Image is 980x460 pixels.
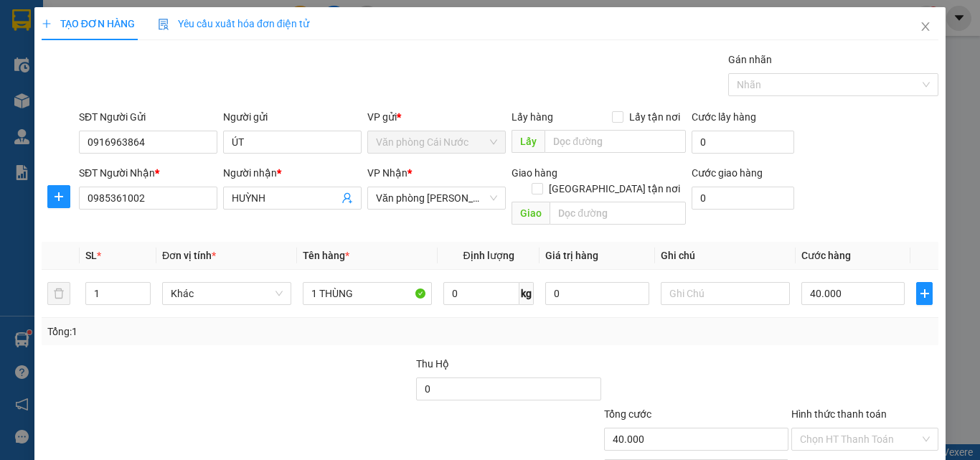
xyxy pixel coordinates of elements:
[158,18,309,29] span: Yêu cầu xuất hóa đơn điện tử
[171,283,283,304] span: Khác
[341,192,353,204] span: user-add
[545,282,649,305] input: 0
[158,19,169,30] img: icon
[376,187,497,209] span: Văn phòng Hồ Chí Minh
[604,408,651,420] span: Tổng cước
[801,250,851,261] span: Cước hàng
[47,185,70,208] button: plus
[303,250,349,261] span: Tên hàng
[905,7,946,47] button: Close
[48,191,70,202] span: plus
[367,109,506,125] div: VP gửi
[920,21,931,32] span: close
[42,18,135,29] span: TẠO ĐƠN HÀNG
[543,181,686,197] span: [GEOGRAPHIC_DATA] tận nơi
[728,54,772,65] label: Gán nhãn
[47,282,70,305] button: delete
[791,408,887,420] label: Hình thức thanh toán
[550,202,686,225] input: Dọc đường
[42,19,52,29] span: plus
[47,324,380,339] div: Tổng: 1
[512,111,553,123] span: Lấy hàng
[416,358,449,370] span: Thu Hộ
[303,282,432,305] input: VD: Bàn, Ghế
[223,165,362,181] div: Người nhận
[85,250,97,261] span: SL
[545,250,598,261] span: Giá trị hàng
[545,130,686,153] input: Dọc đường
[512,202,550,225] span: Giao
[79,109,217,125] div: SĐT Người Gửi
[917,288,932,299] span: plus
[376,131,497,153] span: Văn phòng Cái Nước
[692,111,756,123] label: Cước lấy hàng
[623,109,686,125] span: Lấy tận nơi
[692,131,794,154] input: Cước lấy hàng
[463,250,514,261] span: Định lượng
[519,282,534,305] span: kg
[692,167,763,179] label: Cước giao hàng
[367,167,407,179] span: VP Nhận
[223,109,362,125] div: Người gửi
[692,187,794,210] input: Cước giao hàng
[79,165,217,181] div: SĐT Người Nhận
[162,250,216,261] span: Đơn vị tính
[512,167,557,179] span: Giao hàng
[512,130,545,153] span: Lấy
[655,242,796,270] th: Ghi chú
[916,282,933,305] button: plus
[661,282,790,305] input: Ghi Chú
